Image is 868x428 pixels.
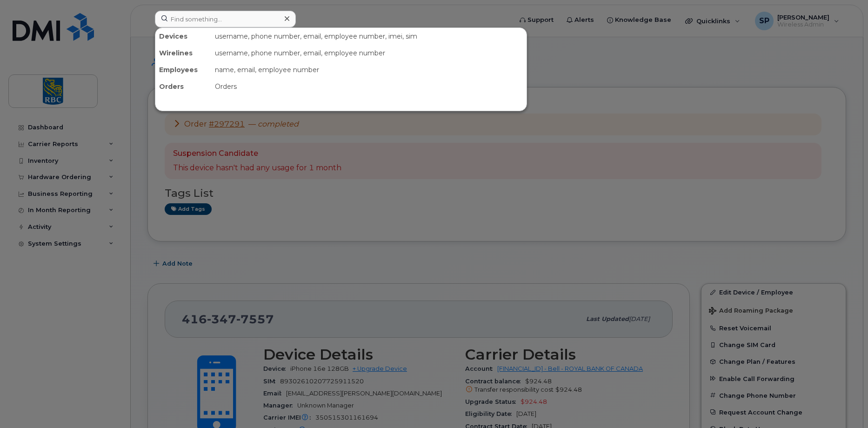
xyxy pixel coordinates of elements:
div: Employees [155,61,211,78]
div: Orders [155,78,211,95]
div: Devices [155,28,211,45]
div: Wirelines [155,45,211,61]
div: username, phone number, email, employee number [211,45,527,61]
div: username, phone number, email, employee number, imei, sim [211,28,527,45]
div: Orders [211,78,527,95]
div: name, email, employee number [211,61,527,78]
